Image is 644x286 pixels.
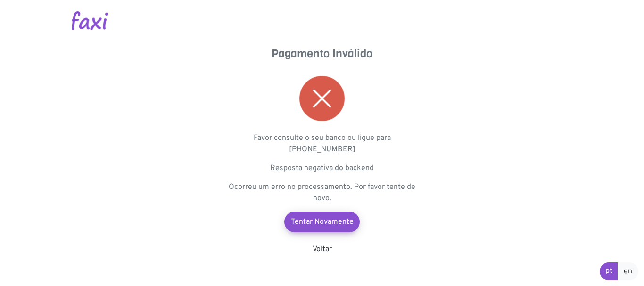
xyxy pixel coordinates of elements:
a: pt [600,262,618,280]
p: Ocorreu um erro no processamento. Por favor tente de novo. [228,181,416,204]
h4: Pagamento Inválido [228,47,416,61]
p: Resposta negativa do backend [228,163,416,174]
img: error [299,76,345,121]
a: en [618,262,638,280]
p: Favor consulte o seu banco ou ligue para [PHONE_NUMBER] [228,132,416,155]
a: Tentar Novamente [284,212,360,232]
a: Voltar [313,245,332,254]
